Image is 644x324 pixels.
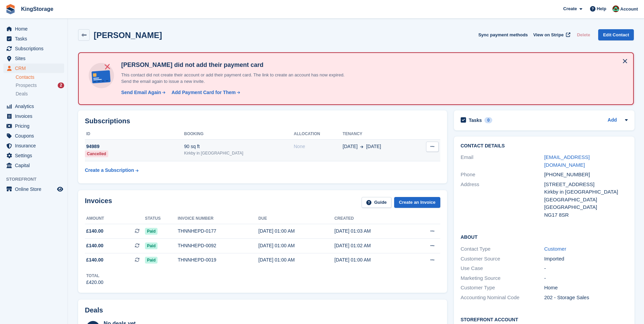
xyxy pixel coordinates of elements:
span: Deals [16,91,28,97]
th: Invoice number [178,213,259,224]
p: This contact did not create their account or add their payment card. The link to create an accoun... [118,72,356,85]
div: Send Email Again [121,89,161,96]
a: View on Stripe [531,29,572,40]
th: Due [258,213,334,224]
span: Storefront [6,176,68,183]
div: £420.00 [86,279,104,286]
h2: Storefront Account [461,316,628,323]
img: stora-icon-8386f47178a22dfd0bd8f6a31ec36ba5ce8667c1dd55bd0f319d3a0aa187defe.svg [5,4,16,14]
div: [DATE] 01:00 AM [258,242,334,249]
a: menu [3,24,64,34]
span: Subscriptions [15,44,56,53]
div: [DATE] 01:00 AM [334,256,410,264]
span: Account [620,6,638,13]
a: menu [3,64,64,73]
div: Total [86,273,104,279]
span: Invoices [15,111,56,121]
span: £140.00 [86,256,104,264]
div: [PHONE_NUMBER] [544,171,628,179]
div: Add Payment Card for Them [171,89,236,96]
span: Paid [145,228,158,235]
a: Contacts [16,74,64,80]
span: Analytics [15,102,56,111]
div: Contact Type [461,245,544,253]
span: [DATE] [366,143,381,150]
div: [GEOGRAPHIC_DATA] [544,196,628,204]
a: Add Payment Card for Them [169,89,241,96]
div: [DATE] 01:02 AM [334,242,410,249]
span: Sites [15,54,56,63]
span: Help [597,5,606,12]
div: THNNHEPD-0019 [178,256,259,264]
div: Email [461,154,544,169]
a: menu [3,141,64,150]
span: Prospects [16,82,37,89]
div: Kirkby in [GEOGRAPHIC_DATA] [544,188,628,196]
a: menu [3,131,64,141]
a: menu [3,151,64,160]
div: [GEOGRAPHIC_DATA] [544,203,628,211]
a: Deals [16,90,64,97]
h2: Deals [85,306,103,314]
th: Allocation [294,129,343,140]
div: Accounting Nominal Code [461,294,544,302]
div: [DATE] 01:03 AM [334,228,410,235]
a: Prospects 2 [16,82,64,89]
div: THNNHEPD-0177 [178,228,259,235]
button: Sync payment methods [478,29,528,40]
div: THNNHEPD-0092 [178,242,259,249]
span: Tasks [15,34,56,43]
div: Address [461,181,544,219]
div: [STREET_ADDRESS] [544,181,628,188]
div: - [544,274,628,282]
div: Imported [544,255,628,263]
div: 2 [58,83,64,88]
h2: About [461,233,628,240]
div: Customer Type [461,284,544,292]
a: KingStorage [18,3,56,15]
a: Preview store [56,185,64,193]
h2: Subscriptions [85,117,440,125]
span: CRM [15,64,56,73]
a: menu [3,34,64,43]
span: Coupons [15,131,56,141]
a: menu [3,44,64,53]
a: [EMAIL_ADDRESS][DOMAIN_NAME] [544,154,590,168]
div: Home [544,284,628,292]
div: 90 sq ft [184,143,294,150]
span: Insurance [15,141,56,150]
span: Online Store [15,184,56,194]
a: menu [3,121,64,131]
div: [DATE] 01:00 AM [258,256,334,264]
img: no-card-linked-e7822e413c904bf8b177c4d89f31251c4716f9871600ec3ca5bfc59e148c83f4.svg [87,61,116,90]
a: menu [3,111,64,121]
h2: Tasks [469,117,482,123]
a: menu [3,184,64,194]
button: Delete [574,29,593,40]
img: John King [612,5,619,12]
div: Cancelled [85,150,108,157]
span: Create [563,5,577,12]
span: [DATE] [343,143,357,150]
a: menu [3,102,64,111]
a: Create an Invoice [394,197,440,208]
span: Paid [145,242,158,249]
div: Kirkby in [GEOGRAPHIC_DATA] [184,150,294,156]
span: Pricing [15,121,56,131]
th: ID [85,129,184,140]
th: Tenancy [343,129,414,140]
th: Booking [184,129,294,140]
div: Use Case [461,265,544,272]
h2: Invoices [85,197,112,208]
div: NG17 8SR [544,211,628,219]
div: None [294,143,343,150]
a: Guide [362,197,391,208]
a: Add [608,116,617,124]
div: 0 [484,117,492,123]
a: Customer [544,246,566,252]
div: Marketing Source [461,274,544,282]
div: - [544,265,628,272]
div: [DATE] 01:00 AM [258,228,334,235]
div: Customer Source [461,255,544,263]
div: Create a Subscription [85,167,134,174]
